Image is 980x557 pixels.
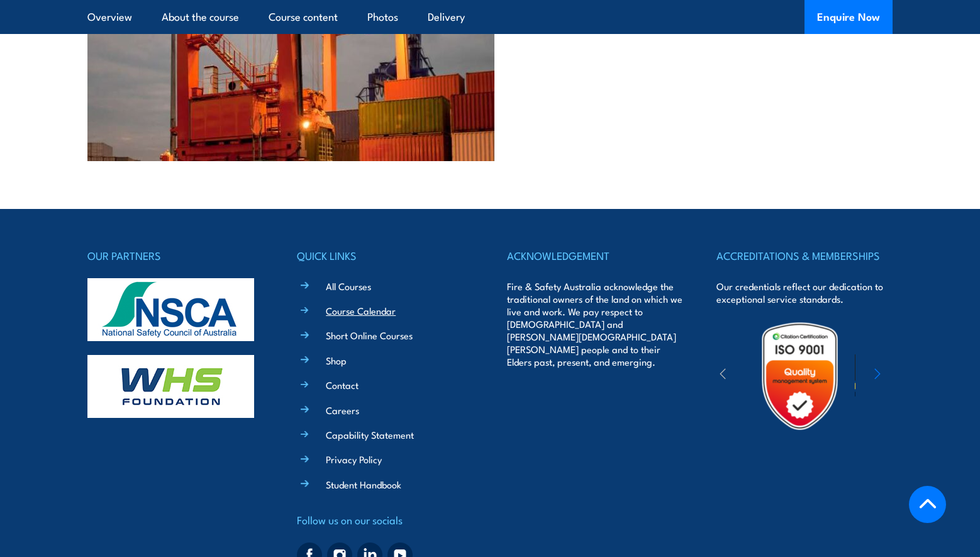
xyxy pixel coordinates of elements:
[326,403,359,417] a: Careers
[87,278,254,341] img: nsca-logo-footer
[716,247,893,264] h4: ACCREDITATIONS & MEMBERSHIPS
[326,279,371,293] a: All Courses
[326,453,382,466] a: Privacy Policy
[326,304,396,317] a: Course Calendar
[507,247,683,264] h4: ACKNOWLEDGEMENT
[507,280,683,368] p: Fire & Safety Australia acknowledge the traditional owners of the land on which we live and work....
[87,355,254,418] img: whs-logo-footer
[87,247,264,264] h4: OUR PARTNERS
[297,511,473,529] h4: Follow us on our socials
[326,378,359,391] a: Contact
[716,280,893,305] p: Our credentials reflect our dedication to exceptional service standards.
[297,247,473,264] h4: QUICK LINKS
[855,354,964,398] img: ewpa-logo
[326,329,413,342] a: Short Online Courses
[745,321,855,431] img: Untitled design (19)
[326,354,347,367] a: Shop
[326,478,401,491] a: Student Handbook
[326,428,414,441] a: Capability Statement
